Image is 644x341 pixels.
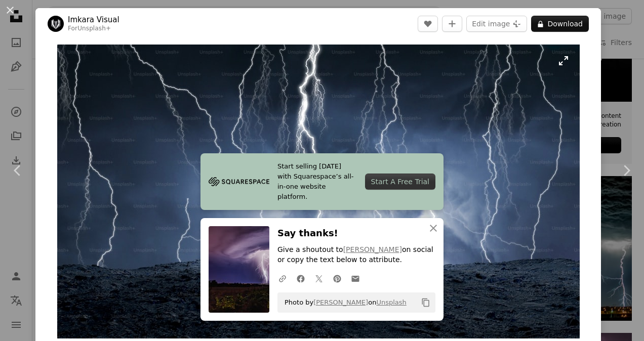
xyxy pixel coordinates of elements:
a: Next [609,122,644,219]
span: Photo by on [279,294,407,311]
img: Go to Imkara Visual's profile [48,16,64,32]
a: Share on Facebook [292,268,310,288]
div: Start A Free Trial [365,174,435,190]
span: Start selling [DATE] with Squarespace’s all-in-one website platform. [277,161,357,202]
a: Share on Twitter [310,268,328,288]
img: file-1705255347840-230a6ab5bca9image [209,174,269,189]
button: Add to Collection [442,16,462,32]
a: [PERSON_NAME] [313,299,368,306]
button: Copy to clipboard [417,294,434,311]
button: Download [531,16,589,32]
h3: Say thanks! [277,226,435,241]
button: Like [418,16,438,32]
button: Edit image [466,16,527,32]
div: For [68,25,119,33]
a: Imkara Visual [68,15,119,25]
a: Unsplash [376,299,406,306]
p: Give a shoutout to on social or copy the text below to attribute. [277,245,435,265]
a: Share on Pinterest [328,268,346,288]
img: A group of lightning strikes across a dark sky [57,45,580,338]
a: [PERSON_NAME] [343,245,402,253]
a: Share over email [346,268,365,288]
a: Unsplash+ [77,25,111,32]
a: Start selling [DATE] with Squarespace’s all-in-one website platform.Start A Free Trial [200,153,444,210]
button: Zoom in on this image [57,45,580,338]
